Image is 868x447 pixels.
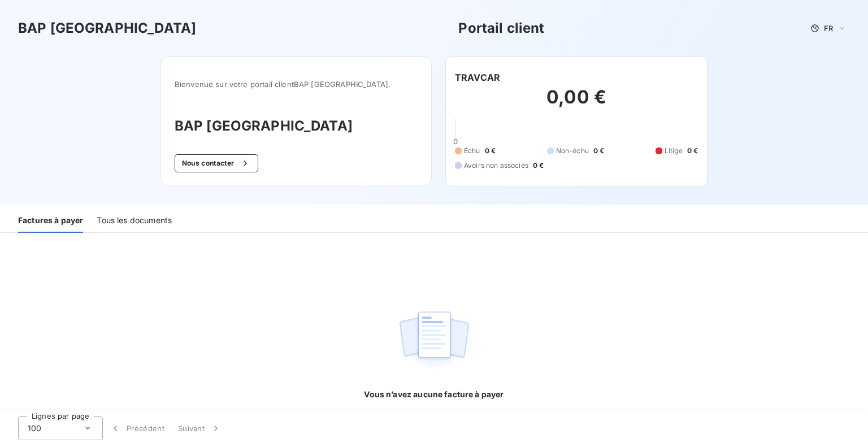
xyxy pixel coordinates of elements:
[455,71,500,84] h6: TRAVCAR
[103,416,171,440] button: Précédent
[175,80,418,89] span: Bienvenue sur votre portail client BAP [GEOGRAPHIC_DATA] .
[171,416,228,440] button: Suivant
[455,86,698,120] h2: 0,00 €
[18,209,83,233] div: Factures à payer
[485,146,496,156] span: 0 €
[97,209,172,233] div: Tous les documents
[556,146,589,156] span: Non-échu
[28,423,41,434] span: 100
[665,146,683,156] span: Litige
[453,137,458,146] span: 0
[824,24,833,33] span: FR
[458,18,544,38] h3: Portail client
[687,146,698,156] span: 0 €
[398,305,470,375] img: empty state
[464,160,528,171] span: Avoirs non associés
[175,116,418,136] h3: BAP [GEOGRAPHIC_DATA]
[464,146,480,156] span: Échu
[533,160,544,171] span: 0 €
[18,18,196,38] h3: BAP [GEOGRAPHIC_DATA]
[593,146,604,156] span: 0 €
[175,154,258,172] button: Nous contacter
[364,389,504,400] span: Vous n’avez aucune facture à payer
